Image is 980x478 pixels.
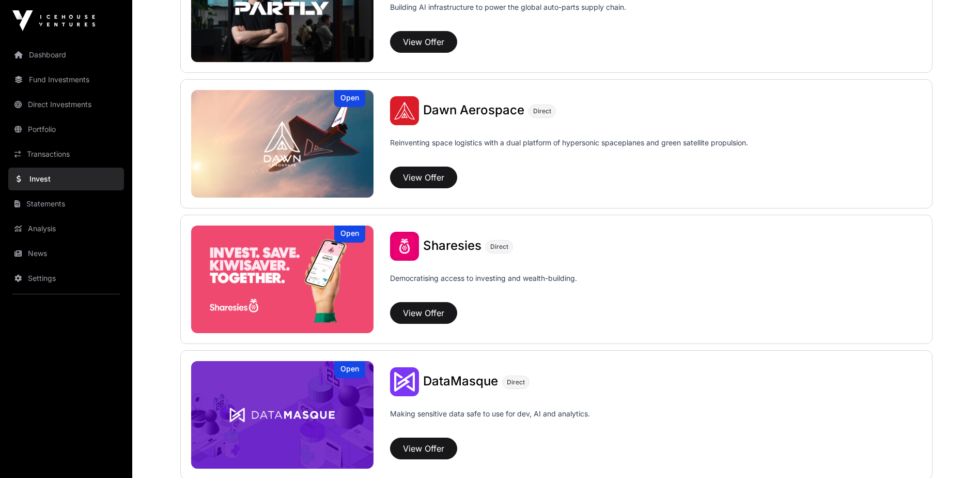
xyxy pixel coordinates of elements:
[8,242,124,265] a: News
[191,361,374,469] img: DataMasque
[191,90,374,198] a: Dawn AerospaceOpen
[390,302,457,324] button: View Offer
[8,43,124,66] a: Dashboard
[390,273,577,298] p: Democratising access to investing and wealth-building.
[390,367,419,396] img: DataMasque
[390,409,590,434] p: Making sensitive data safe to use for dev, AI and analytics.
[334,226,365,243] div: Open
[423,375,498,389] a: DataMasque
[423,104,524,117] a: Dawn Aerospace
[390,31,457,53] button: View Offer
[334,361,365,378] div: Open
[8,143,124,166] a: Transactions
[12,10,95,31] img: Icehouse Ventures Logo
[8,217,124,240] a: Analysis
[8,192,124,215] a: Statements
[8,168,124,190] a: Invest
[191,226,374,333] a: SharesiesOpen
[390,96,419,125] img: Dawn Aerospace
[423,238,481,253] span: Sharesies
[334,90,365,107] div: Open
[928,428,980,478] iframe: Chat Widget
[191,361,374,469] a: DataMasqueOpen
[390,232,419,261] img: Sharesies
[423,102,524,117] span: Dawn Aerospace
[423,374,498,389] span: DataMasque
[8,267,124,290] a: Settings
[390,2,626,27] p: Building AI infrastructure to power the global auto-parts supply chain.
[533,107,551,115] span: Direct
[390,138,748,162] p: Reinventing space logistics with a dual platform of hypersonic spaceplanes and green satellite pr...
[423,240,481,253] a: Sharesies
[8,68,124,91] a: Fund Investments
[191,90,374,198] img: Dawn Aerospace
[507,378,525,386] span: Direct
[8,93,124,116] a: Direct Investments
[8,118,124,141] a: Portfolio
[191,226,374,333] img: Sharesies
[490,243,508,251] span: Direct
[390,438,457,459] button: View Offer
[390,167,457,188] button: View Offer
